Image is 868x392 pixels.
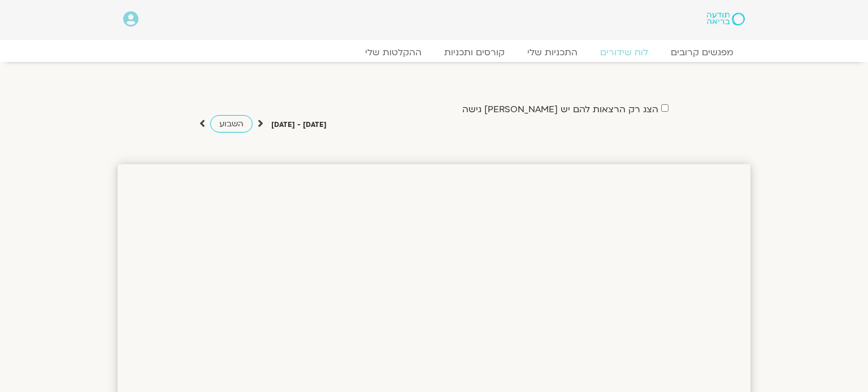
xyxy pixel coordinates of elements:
[433,47,516,58] a: קורסים ותכניות
[516,47,589,58] a: התכניות שלי
[219,118,244,129] span: השבוע
[589,47,659,58] a: לוח שידורים
[354,47,433,58] a: ההקלטות שלי
[123,47,745,58] nav: Menu
[210,115,253,133] a: השבוע
[271,119,327,131] p: [DATE] - [DATE]
[462,104,658,114] label: הצג רק הרצאות להם יש [PERSON_NAME] גישה
[659,47,745,58] a: מפגשים קרובים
